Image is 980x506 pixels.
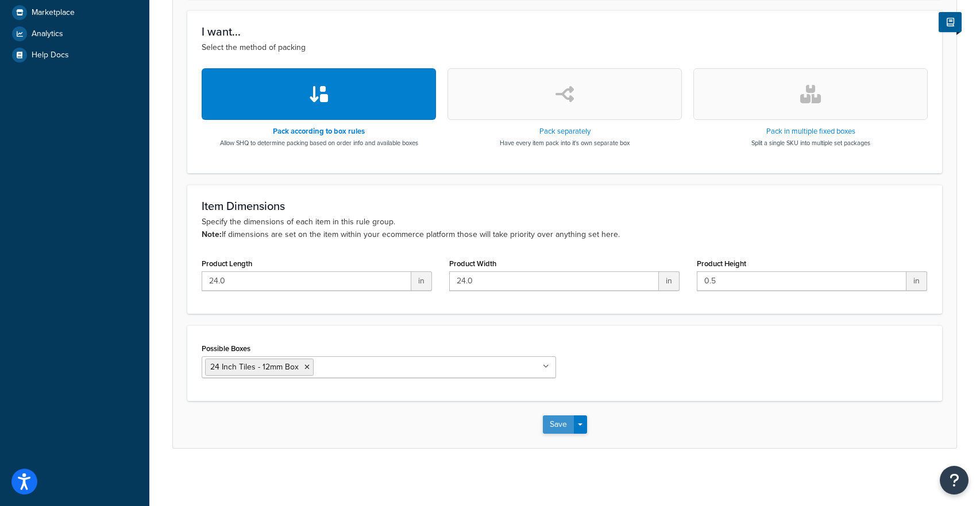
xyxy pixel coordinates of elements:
[202,216,928,241] p: Specify the dimensions of each item in this rule group. If dimensions are set on the item within ...
[202,25,928,38] h3: I want...
[449,259,496,268] label: Product Width
[32,8,75,18] span: Marketplace
[543,415,574,434] button: Save
[500,127,630,135] h3: Pack separately
[220,127,418,135] h3: Pack according to box rules
[940,466,969,495] button: Open Resource Center
[697,259,746,268] label: Product Height
[500,138,630,147] p: Have every item pack into it's own separate box
[32,50,69,60] span: Help Docs
[210,361,299,373] span: 24 Inch Tiles - 12mm Box
[411,271,432,291] span: in
[202,259,252,268] label: Product Length
[202,228,222,240] b: Note:
[939,12,962,32] button: Show Help Docs
[202,344,250,353] label: Possible Boxes
[9,24,141,44] a: Analytics
[32,29,63,39] span: Analytics
[751,127,870,135] h3: Pack in multiple fixed boxes
[906,271,927,291] span: in
[220,138,418,147] p: Allow SHQ to determine packing based on order info and available boxes
[202,200,928,212] h3: Item Dimensions
[9,2,141,23] a: Marketplace
[9,45,141,65] a: Help Docs
[202,41,928,54] p: Select the method of packing
[659,271,680,291] span: in
[751,138,870,147] p: Split a single SKU into multiple set packages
